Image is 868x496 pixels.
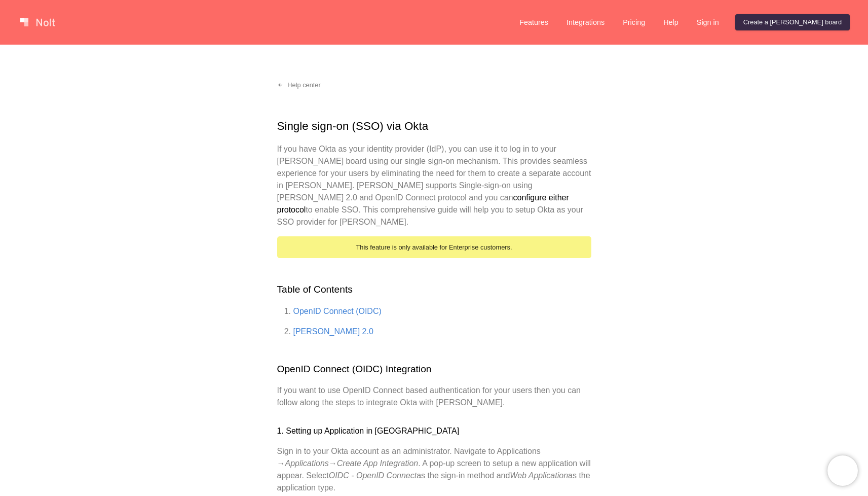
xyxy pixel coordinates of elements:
iframe: Chatra live chat [827,455,858,486]
p: If you want to use OpenID Connect based authentication for your users then you can follow along t... [277,384,591,409]
a: OpenID Connect (OIDC) [293,307,382,315]
em: Web Application [510,471,568,480]
a: Pricing [615,14,653,30]
h1: Single sign-on (SSO) via Okta [277,118,591,135]
strong: configure either protocol [277,193,569,214]
h2: OpenID Connect (OIDC) Integration [277,362,591,377]
a: [PERSON_NAME] 2.0 [293,327,373,336]
h2: Table of Contents [277,282,591,297]
a: Help center [269,77,329,93]
p: If you have Okta as your identity provider (IdP), you can use it to log in to your [PERSON_NAME] ... [277,143,591,228]
em: OIDC - OpenID Connect [329,471,417,480]
a: Integrations [558,14,613,30]
em: Create App Integration [337,459,418,468]
em: Applications [285,459,329,468]
a: Features [511,14,556,30]
a: Help [655,14,687,30]
h3: 1. Setting up Application in [GEOGRAPHIC_DATA] [277,425,591,437]
a: Create a [PERSON_NAME] board [735,14,850,30]
a: Sign in [689,14,727,30]
div: This feature is only available for Enterprise customers. [277,236,591,258]
p: Sign in to your Okta account as an administrator. Navigate to Applications → → . A pop-up screen ... [277,445,591,494]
